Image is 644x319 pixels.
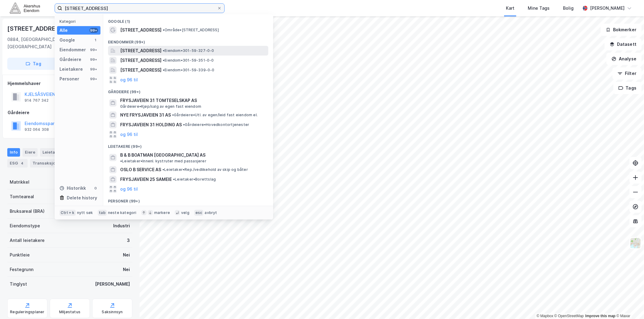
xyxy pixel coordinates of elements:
[173,177,216,182] span: Leietaker • Borettslag
[10,237,45,244] div: Antall leietakere
[163,28,219,32] span: Område • [STREET_ADDRESS]
[120,151,205,159] span: B & B BOATMAN [GEOGRAPHIC_DATA] AS
[10,310,44,314] div: Reguleringsplaner
[120,66,161,74] span: [STREET_ADDRESS]
[10,222,40,229] div: Eiendomstype
[10,266,33,273] div: Festegrunn
[22,148,38,157] div: Eiere
[120,131,138,138] button: og 96 til
[113,222,130,229] div: Industri
[172,113,258,117] span: Gårdeiere • Utl. av egen/leid fast eiendom el.
[120,121,182,128] span: FRYSJAVEIEN 31 HOLDING AS
[120,76,138,83] button: og 96 til
[90,76,98,81] div: 99+
[120,159,122,163] span: •
[205,210,217,215] div: avbryt
[67,194,97,202] div: Delete history
[8,80,132,87] div: Hjemmelshaver
[120,166,161,173] span: OSLO B SERVICE AS
[103,14,273,25] div: Google (1)
[10,3,40,13] img: akershus-eiendom-logo.9091f326c980b4bce74ccdd9f866810c.svg
[40,148,74,157] div: Leietakere
[630,237,641,249] img: Z
[7,58,59,70] button: Tag
[10,193,34,200] div: Tomteareal
[154,210,170,215] div: markere
[606,53,642,65] button: Analyse
[605,38,642,50] button: Datasett
[127,237,130,244] div: 3
[59,75,79,83] div: Personer
[103,85,273,96] div: Gårdeiere (99+)
[120,159,206,164] span: Leietaker • Innenl. kystruter med passasjerer
[123,266,130,273] div: Nei
[59,27,68,34] div: Alle
[59,310,80,314] div: Miljøstatus
[108,210,137,215] div: neste kategori
[103,194,273,205] div: Personer (99+)
[19,160,25,166] div: 4
[163,48,164,53] span: •
[172,113,174,117] span: •
[194,210,204,216] div: esc
[59,210,76,216] div: Ctrl + k
[7,148,20,157] div: Info
[162,167,248,172] span: Leietaker • Rep./vedlikehold av skip og båter
[62,4,217,13] input: Søk på adresse, matrikkel, gårdeiere, leietakere eller personer
[554,314,584,318] a: OpenStreetMap
[120,185,138,193] button: og 96 til
[614,290,644,319] div: Kontrollprogram for chat
[10,251,30,259] div: Punktleie
[102,310,123,314] div: Saksinnsyn
[528,5,550,12] div: Mine Tags
[10,178,29,186] div: Matrikkel
[90,57,98,62] div: 99+
[163,48,214,53] span: Eiendom • 301-59-327-0-0
[120,176,172,183] span: FRYSJAVEIEN 25 SAMEIE
[59,56,81,63] div: Gårdeiere
[25,127,49,132] div: 932 064 308
[163,58,164,63] span: •
[8,109,132,116] div: Gårdeiere
[7,159,28,168] div: ESG
[162,167,164,172] span: •
[90,47,98,52] div: 99+
[163,58,214,63] span: Eiendom • 301-59-351-0-0
[10,208,45,215] div: Bruksareal (BRA)
[163,68,164,72] span: •
[10,280,27,288] div: Tinglyst
[120,104,201,109] span: Gårdeiere • Kjøp/salg av egen fast eiendom
[90,67,98,72] div: 99+
[506,5,514,12] div: Kart
[123,251,130,259] div: Nei
[601,24,642,36] button: Bokmerker
[614,290,644,319] iframe: Chat Widget
[103,139,273,150] div: Leietakere (99+)
[120,26,161,34] span: [STREET_ADDRESS]
[163,68,215,73] span: Eiendom • 301-59-339-0-0
[612,67,642,80] button: Filter
[98,210,107,216] div: tab
[59,46,86,53] div: Eiendommer
[7,36,85,50] div: 0884, [GEOGRAPHIC_DATA], [GEOGRAPHIC_DATA]
[183,122,185,127] span: •
[59,66,83,73] div: Leietakere
[103,35,273,46] div: Eiendommer (99+)
[120,57,161,64] span: [STREET_ADDRESS]
[563,5,574,12] div: Bolig
[585,314,615,318] a: Improve this map
[93,186,98,191] div: 0
[163,28,164,32] span: •
[120,111,171,119] span: NYE FRYSJAVEIEN 31 AS
[93,38,98,42] div: 1
[90,28,98,33] div: 99+
[95,280,130,288] div: [PERSON_NAME]
[59,19,100,24] div: Kategori
[590,5,625,12] div: [PERSON_NAME]
[30,159,72,168] div: Transaksjoner
[537,314,553,318] a: Mapbox
[77,210,93,215] div: nytt søk
[120,47,161,54] span: [STREET_ADDRESS]
[7,24,67,33] div: [STREET_ADDRESS]
[25,98,49,103] div: 914 767 342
